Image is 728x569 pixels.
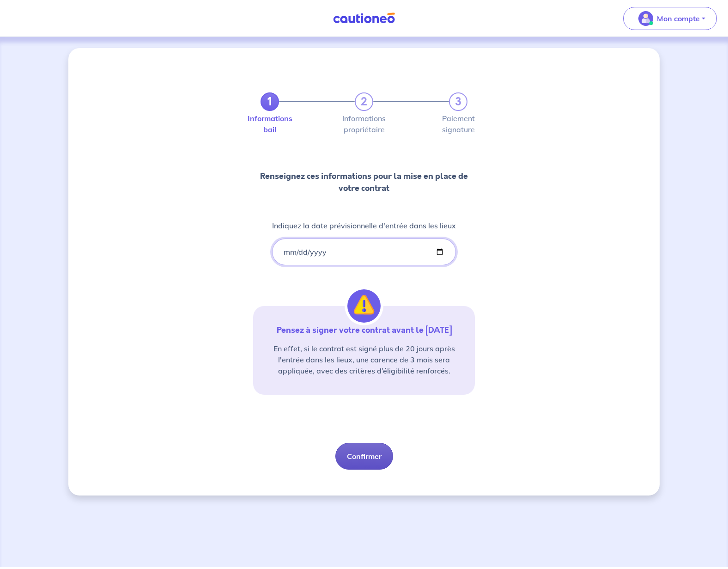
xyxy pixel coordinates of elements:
button: Confirmer [335,443,393,470]
label: Paiement signature [449,115,467,133]
a: 1 [261,92,279,111]
p: Indiquez la date prévisionnelle d'entrée dans les lieux [272,220,456,231]
p: En effet, si le contrat est signé plus de 20 jours après l'entrée dans les lieux, une carence de ... [264,343,464,376]
label: Informations propriétaire [355,115,373,133]
img: illu_account_valid_menu.svg [638,11,653,26]
input: lease-signed-date-placeholder [272,239,456,265]
img: Cautioneo [329,12,399,24]
p: Mon compte [657,13,700,24]
p: Renseignez ces informations pour la mise en place de votre contrat [253,170,475,194]
button: illu_account_valid_menu.svgMon compte [623,7,717,30]
img: illu_alert.svg [347,289,381,323]
label: Informations bail [261,115,279,133]
p: Pensez à signer votre contrat avant le [DATE] [264,324,464,336]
